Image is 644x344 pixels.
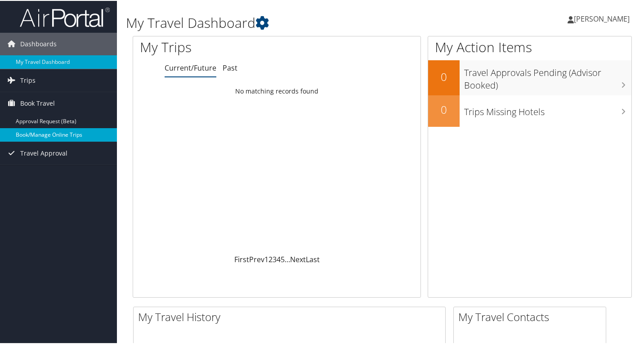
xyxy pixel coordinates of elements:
[428,101,460,116] h2: 0
[138,308,445,324] h2: My Travel History
[574,13,630,23] span: [PERSON_NAME]
[126,13,468,31] h1: My Travel Dashboard
[428,68,460,84] h2: 0
[249,254,264,264] a: Prev
[234,254,249,264] a: First
[464,61,631,91] h3: Travel Approvals Pending (Advisor Booked)
[464,100,631,117] h3: Trips Missing Hotels
[277,254,281,264] a: 4
[264,254,268,264] a: 1
[273,254,277,264] a: 3
[165,62,216,72] a: Current/Future
[268,254,273,264] a: 2
[20,68,36,91] span: Trips
[290,254,306,264] a: Next
[458,308,606,324] h2: My Travel Contacts
[428,37,631,56] h1: My Action Items
[20,141,67,164] span: Travel Approval
[20,32,57,54] span: Dashboards
[133,82,420,98] td: No matching records found
[20,6,110,27] img: airportal-logo.png
[285,254,290,264] span: …
[223,62,237,72] a: Past
[568,4,639,31] a: [PERSON_NAME]
[20,91,55,114] span: Book Travel
[281,254,285,264] a: 5
[428,94,631,126] a: 0Trips Missing Hotels
[140,37,294,56] h1: My Trips
[306,254,320,264] a: Last
[428,59,631,94] a: 0Travel Approvals Pending (Advisor Booked)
